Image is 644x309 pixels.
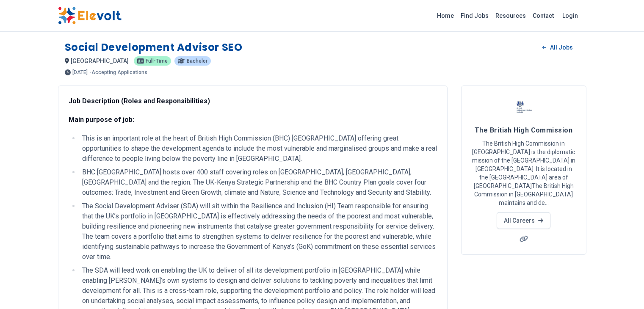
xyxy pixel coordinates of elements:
li: BHC [GEOGRAPHIC_DATA] hosts over 400 staff covering roles on [GEOGRAPHIC_DATA], [GEOGRAPHIC_DATA]... [80,167,437,198]
a: Resources [492,9,529,22]
a: All Jobs [536,41,579,54]
h1: Social Development Advisor SEO [65,41,243,54]
strong: Main purpose of job: [69,116,134,124]
a: Find Jobs [457,9,492,22]
li: The Social Development Adviser (SDA) will sit within the Resilience and Inclusion (HI) Team respo... [80,201,437,262]
img: Elevolt [58,7,122,25]
a: Home [434,9,457,22]
li: This is an important role at the heart of British High Commission (BHC) [GEOGRAPHIC_DATA] offerin... [80,133,437,164]
p: The British High Commission in [GEOGRAPHIC_DATA] is the diplomatic mission of the [GEOGRAPHIC_DAT... [472,139,576,207]
a: All Careers [497,212,550,229]
a: Contact [529,9,557,22]
span: Bachelor [187,58,207,63]
span: Full-time [146,58,168,63]
strong: Job Description (Roles and Responsibilities) [69,97,210,105]
p: - Accepting Applications [89,70,147,75]
a: Login [557,7,583,24]
img: The British High Commission [513,96,534,117]
span: The British High Commission [475,126,572,134]
span: [DATE] [72,70,88,75]
span: [GEOGRAPHIC_DATA] [71,58,129,64]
